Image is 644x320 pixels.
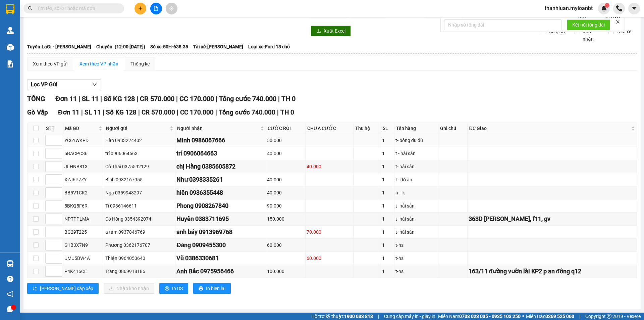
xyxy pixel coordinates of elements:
[438,123,468,134] th: Ghi chú
[601,5,607,11] img: icon-new-feature
[382,189,393,196] div: 1
[63,265,104,278] td: P4K416CE
[469,125,630,132] span: ĐC Giao
[395,163,437,170] div: t- hải sản
[382,215,393,223] div: 1
[307,255,352,262] div: 60.000
[176,214,265,224] div: Huyền 0383711695
[199,286,203,291] span: printer
[105,150,174,157] div: trí 0906064663
[572,21,605,29] span: Kết nối tổng đài
[140,95,174,103] span: CR 570.000
[64,268,103,275] div: P4K416CE
[138,108,140,116] span: |
[266,123,306,134] th: CƯỚC RỒI
[324,27,345,35] span: Xuất Excel
[7,291,13,297] span: notification
[33,60,67,67] div: Xem theo VP gửi
[63,186,104,199] td: BB5V1CK2
[105,189,174,196] div: Nga 0359948297
[55,95,77,103] span: Đơn 11
[628,3,640,14] button: caret-down
[27,95,45,103] span: TỔNG
[382,268,393,275] div: 1
[176,175,265,184] div: Như 0398335261
[176,267,265,276] div: Anh Bắc 0975956466
[63,239,104,252] td: G1B3X7N9
[150,3,162,14] button: file-add
[154,6,158,11] span: file-add
[105,137,174,144] div: Hàn 0933224402
[394,123,438,134] th: Tên hàng
[105,255,174,262] div: Thiện 0964050640
[395,228,437,236] div: t- hải sản
[28,6,33,11] span: search
[100,95,102,103] span: |
[103,108,104,116] span: |
[395,241,437,249] div: t-hs
[193,283,231,294] button: printerIn biên lai
[607,314,611,319] span: copyright
[176,254,265,263] div: Vũ 0386330681
[64,176,103,183] div: XZJ6P7ZY
[31,80,57,89] span: Lọc VP Gửi
[311,313,373,320] span: Hỗ trợ kỹ thuật:
[63,226,104,239] td: BG29T225
[219,95,276,103] span: Tổng cước 740.000
[64,150,103,157] div: 5BACPC36
[63,134,104,147] td: YC6YWKPD
[306,123,354,134] th: CHƯA CƯỚC
[78,95,80,103] span: |
[138,6,143,11] span: plus
[7,276,13,282] span: question-circle
[105,268,174,275] div: Trang 0869918186
[616,5,622,11] img: phone-icon
[159,283,188,294] button: printerIn DS
[267,202,304,210] div: 90.000
[215,108,217,116] span: |
[65,125,97,132] span: Mã GD
[395,176,437,183] div: t - đồ ăn
[176,240,265,250] div: Đăng 0909455300
[267,176,304,183] div: 40.000
[7,260,14,267] img: warehouse-icon
[438,313,521,320] span: Miền Nam
[176,188,265,197] div: hiền 0936355448
[382,202,393,210] div: 1
[382,176,393,183] div: 1
[344,314,373,319] strong: 1900 633 818
[248,43,290,50] span: Loại xe: Ford 18 chỗ
[539,4,598,12] span: thanhluan.myloanbt
[395,215,437,223] div: t- hải sản
[176,95,178,103] span: |
[605,3,609,8] sup: 1
[40,285,93,292] span: [PERSON_NAME] sắp xếp
[7,44,14,51] img: warehouse-icon
[267,150,304,157] div: 40.000
[522,315,524,318] span: ⚪️
[395,255,437,262] div: t-hs
[384,313,436,320] span: Cung cấp máy in - giấy in:
[105,241,174,249] div: Phương 0362176707
[27,283,99,294] button: sort-ascending[PERSON_NAME] sắp xếp
[44,123,63,134] th: STT
[580,28,603,43] span: Kho nhận
[193,43,243,50] span: Tài xế: [PERSON_NAME]
[176,227,265,237] div: anh bảy 0913969768
[92,82,97,87] span: down
[172,285,183,292] span: In DS
[142,108,175,116] span: CR 570.000
[459,314,521,319] strong: 0708 023 035 - 0935 103 250
[104,95,135,103] span: Số KG 128
[64,189,103,196] div: BB5V1CK2
[105,163,174,170] div: Cô Thái 0375592129
[63,199,104,213] td: 5BKQ5F6R
[444,19,561,30] input: Nhập số tổng đài
[382,163,393,170] div: 1
[58,108,79,116] span: Đơn 11
[105,228,174,236] div: a tám 0937846769
[267,241,304,249] div: 60.000
[354,123,381,134] th: Thu hộ
[631,5,637,11] span: caret-down
[85,108,101,116] span: SL 11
